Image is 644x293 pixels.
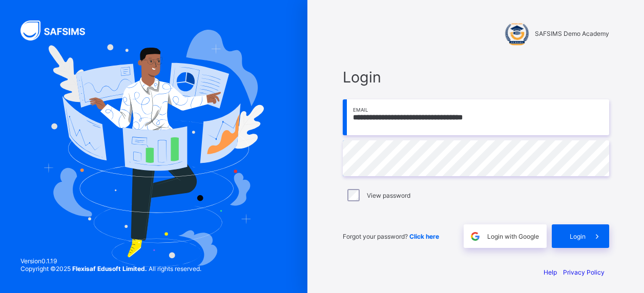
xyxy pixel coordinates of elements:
span: Login [343,68,609,86]
span: Version 0.1.19 [20,257,201,265]
strong: Flexisaf Edusoft Limited. [72,265,147,273]
img: google.396cfc9801f0270233282035f929180a.svg [469,231,481,242]
a: Help [544,268,557,276]
span: Login with Google [487,233,539,240]
span: Copyright © 2025 All rights reserved. [20,265,201,273]
img: SAFSIMS Logo [20,20,97,40]
span: SAFSIMS Demo Academy [535,30,609,37]
span: Login [570,233,586,240]
label: View password [367,192,410,199]
span: Forgot your password? [343,233,439,240]
a: Privacy Policy [563,268,605,276]
img: Hero Image [44,30,264,267]
a: Click here [409,233,439,240]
